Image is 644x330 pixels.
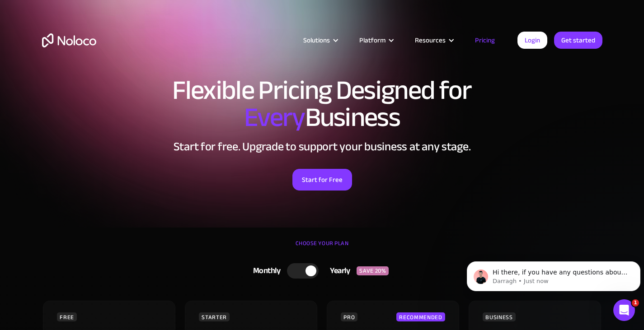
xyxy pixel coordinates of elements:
[242,264,287,278] div: Monthly
[244,92,305,143] span: Every
[348,34,404,46] div: Platform
[613,299,635,321] iframe: Intercom live chat
[404,34,464,46] div: Resources
[42,140,602,153] h2: Start for free. Upgrade to support your business at any stage.
[341,312,357,321] div: PRO
[517,32,547,49] a: Login
[464,34,506,46] a: Pricing
[463,242,644,306] iframe: Intercom notifications message
[357,266,389,275] div: SAVE 20%
[42,237,602,259] div: CHOOSE YOUR PLAN
[42,33,96,47] a: home
[319,264,357,278] div: Yearly
[57,312,77,321] div: FREE
[292,169,352,191] a: Start for Free
[359,34,385,46] div: Platform
[42,77,602,131] h1: Flexible Pricing Designed for Business
[396,312,445,321] div: RECOMMENDED
[632,299,639,307] span: 1
[292,34,348,46] div: Solutions
[554,32,602,49] a: Get started
[303,34,330,46] div: Solutions
[415,34,446,46] div: Resources
[199,312,229,321] div: STARTER
[483,312,515,321] div: BUSINESS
